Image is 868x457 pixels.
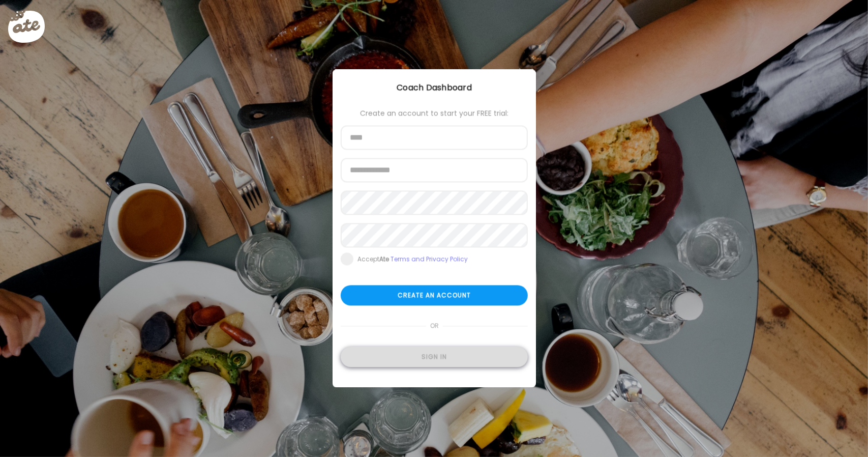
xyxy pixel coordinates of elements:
[357,255,468,264] div: Accept
[341,285,528,306] div: Create an account
[341,109,528,118] div: Create an account to start your FREE trial:
[341,347,528,367] div: Sign in
[379,255,389,264] b: Ate
[391,255,468,264] a: Terms and Privacy Policy
[426,316,442,336] span: or
[333,82,536,94] div: Coach Dashboard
